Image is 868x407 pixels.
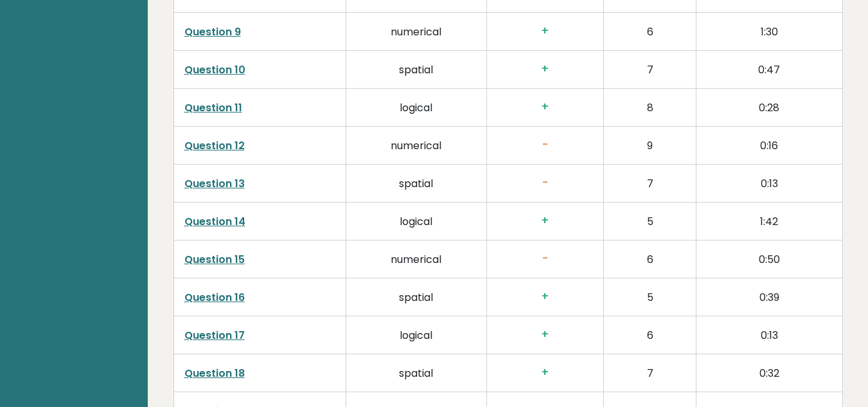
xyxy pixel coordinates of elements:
[603,354,696,392] td: 7
[696,316,842,354] td: 0:13
[696,50,842,88] td: 0:47
[696,278,842,316] td: 0:39
[346,278,486,316] td: spatial
[184,138,245,153] a: Question 12
[497,214,593,228] h3: +
[346,316,486,354] td: logical
[184,100,242,115] a: Question 11
[497,328,593,341] h3: +
[497,138,593,152] h3: -
[497,176,593,190] h3: -
[497,62,593,76] h3: +
[603,240,696,278] td: 6
[603,50,696,88] td: 7
[603,88,696,126] td: 8
[696,88,842,126] td: 0:28
[184,62,245,77] a: Question 10
[696,12,842,50] td: 1:30
[184,290,245,305] a: Question 16
[184,214,245,229] a: Question 14
[346,126,486,164] td: numerical
[497,366,593,379] h3: +
[184,328,245,343] a: Question 17
[696,126,842,164] td: 0:16
[346,164,486,202] td: spatial
[497,100,593,114] h3: +
[346,88,486,126] td: logical
[696,202,842,240] td: 1:42
[497,290,593,303] h3: +
[603,126,696,164] td: 9
[603,202,696,240] td: 5
[346,202,486,240] td: logical
[346,50,486,88] td: spatial
[696,164,842,202] td: 0:13
[497,24,593,38] h3: +
[346,12,486,50] td: numerical
[603,164,696,202] td: 7
[603,12,696,50] td: 6
[184,24,241,39] a: Question 9
[696,354,842,392] td: 0:32
[184,366,245,381] a: Question 18
[603,278,696,316] td: 5
[346,240,486,278] td: numerical
[184,252,245,267] a: Question 15
[603,316,696,354] td: 6
[184,176,245,191] a: Question 13
[346,354,486,392] td: spatial
[696,240,842,278] td: 0:50
[497,252,593,266] h3: -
